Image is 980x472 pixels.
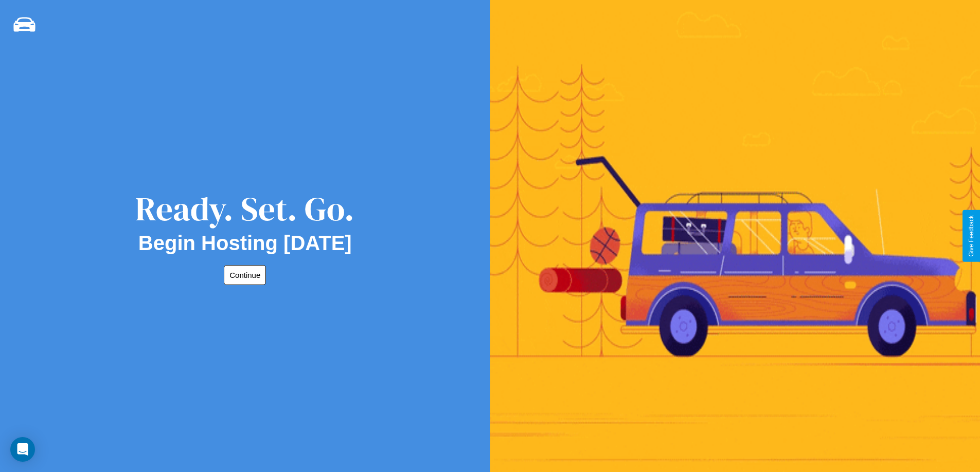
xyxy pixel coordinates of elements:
div: Open Intercom Messenger [10,437,35,462]
div: Ready. Set. Go. [135,186,354,232]
button: Continue [224,265,266,285]
div: Give Feedback [968,215,975,257]
h2: Begin Hosting [DATE] [138,232,352,255]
